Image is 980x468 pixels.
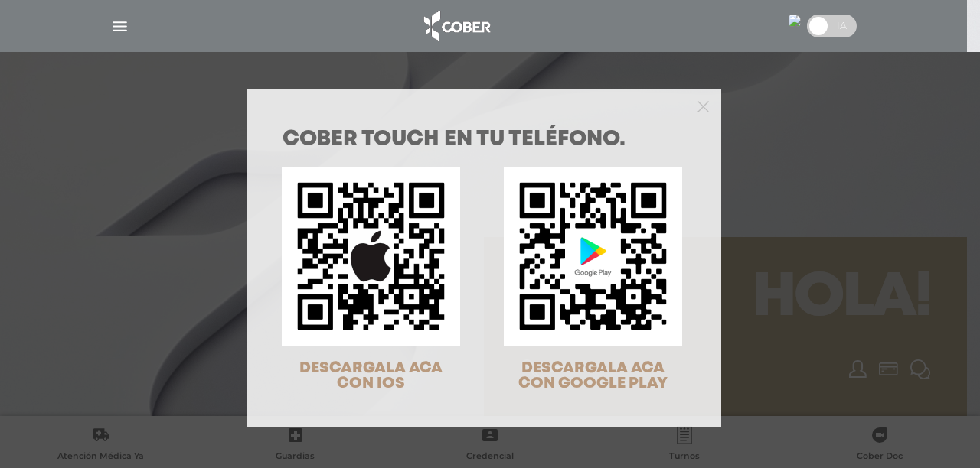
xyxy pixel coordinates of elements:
img: qr-code [282,167,460,345]
h1: COBER TOUCH en tu teléfono. [283,129,685,151]
span: DESCARGALA ACA CON GOOGLE PLAY [518,361,668,391]
img: qr-code [504,167,682,345]
span: DESCARGALA ACA CON IOS [299,361,443,391]
button: Close [697,99,709,112]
